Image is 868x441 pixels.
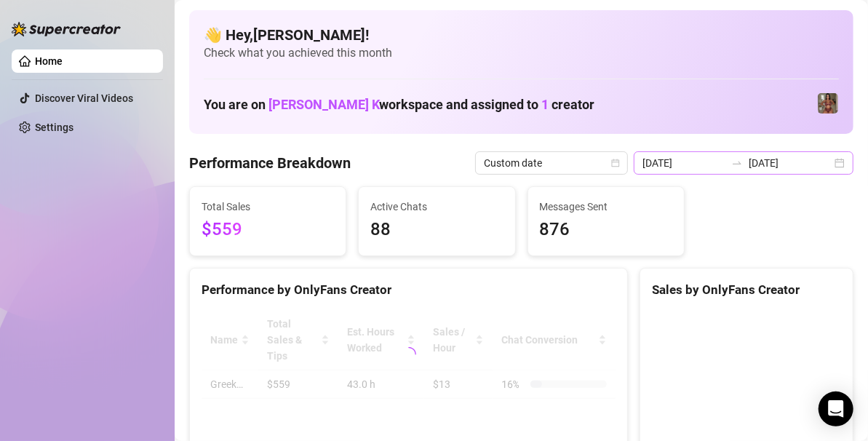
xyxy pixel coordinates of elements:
[540,216,672,244] span: 876
[35,55,63,67] a: Home
[204,45,839,61] span: Check what you achieved this month
[189,153,351,173] h4: Performance Breakdown
[370,199,503,215] span: Active Chats
[749,155,832,171] input: End date
[370,216,503,244] span: 88
[204,97,594,113] h1: You are on workspace and assigned to creator
[12,22,121,36] img: logo-BBDzfeDw.svg
[540,199,672,215] span: Messages Sent
[541,97,549,112] span: 1
[818,93,838,114] img: Greek
[35,122,73,133] a: Settings
[402,347,416,362] span: loading
[731,157,743,169] span: to
[268,97,379,112] span: [PERSON_NAME] K
[819,392,853,426] div: Open Intercom Messenger
[642,155,725,171] input: Start date
[204,25,839,45] h4: 👋 Hey, [PERSON_NAME] !
[202,216,334,244] span: $559
[35,92,133,104] a: Discover Viral Videos
[202,280,616,300] div: Performance by OnlyFans Creator
[611,159,620,167] span: calendar
[652,280,841,300] div: Sales by OnlyFans Creator
[731,157,743,169] span: swap-right
[484,152,619,174] span: Custom date
[202,199,334,215] span: Total Sales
